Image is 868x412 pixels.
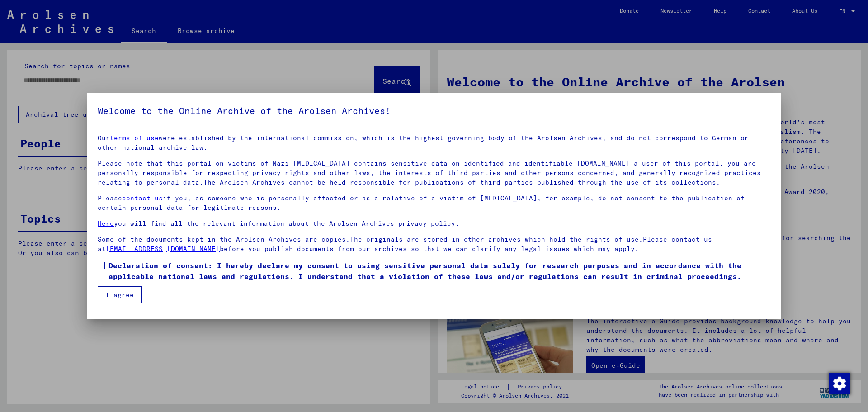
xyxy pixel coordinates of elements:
p: Our were established by the international commission, which is the highest governing body of the ... [98,133,770,152]
p: Please if you, as someone who is personally affected or as a relative of a victim of [MEDICAL_DAT... [98,194,770,213]
a: contact us [122,194,163,202]
img: Change consent [829,373,850,394]
button: I agree [98,286,142,303]
p: Some of the documents kept in the Arolsen Archives are copies.The originals are stored in other a... [98,235,770,254]
div: Change consent [828,372,850,394]
p: Please note that this portal on victims of Nazi [MEDICAL_DATA] contains sensitive data on identif... [98,159,770,187]
span: Declaration of consent: I hereby declare my consent to using sensitive personal data solely for r... [108,260,770,282]
h5: Welcome to the Online Archive of the Arolsen Archives! [98,104,770,118]
a: terms of use [110,134,159,142]
a: [EMAIL_ADDRESS][DOMAIN_NAME] [106,245,220,253]
p: you will find all the relevant information about the Arolsen Archives privacy policy. [98,219,770,228]
a: Here [98,219,114,227]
